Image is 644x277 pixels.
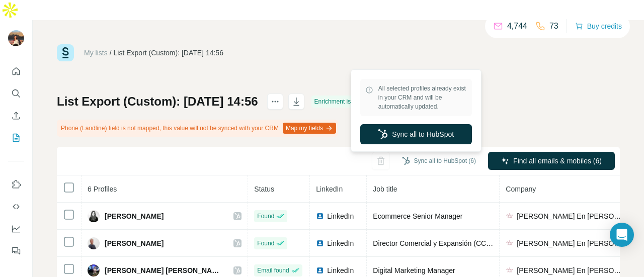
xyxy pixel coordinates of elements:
span: [PERSON_NAME] [105,238,164,248]
span: LinkedIn [327,211,354,221]
img: Avatar [88,237,100,249]
button: Quick start [8,62,24,80]
button: actions [267,94,283,110]
span: [PERSON_NAME] En [PERSON_NAME] Shoes [517,265,626,275]
span: [PERSON_NAME] [105,211,164,221]
div: Phone (Landline) field is not mapped, this value will not be synced with your CRM [57,120,338,137]
img: Avatar [88,264,100,276]
li: / [110,48,112,58]
span: Email found [257,266,289,275]
img: Surfe Logo [57,44,74,61]
span: All selected profiles already exist in your CRM and will be automatically updated. [378,84,467,111]
span: LinkedIn [327,265,354,275]
span: Find all emails & mobiles (6) [513,156,602,166]
p: 73 [549,20,558,32]
img: company-logo [506,212,514,220]
span: Found [257,212,274,221]
span: Status [254,185,274,193]
button: Find all emails & mobiles (6) [488,152,615,170]
span: LinkedIn [316,185,343,193]
img: LinkedIn logo [316,266,324,274]
img: Avatar [88,210,100,222]
span: Company [506,185,536,193]
button: Feedback [8,242,24,260]
div: List Export (Custom): [DATE] 14:56 [114,48,223,58]
div: Open Intercom Messenger [610,223,634,247]
img: Avatar [8,30,24,46]
button: Search [8,84,24,103]
button: Buy credits [575,19,622,33]
span: [PERSON_NAME] En [PERSON_NAME] Shoes [517,238,626,248]
span: [PERSON_NAME] En [PERSON_NAME] Shoes [517,211,626,221]
a: My lists [84,49,108,57]
span: Job title [373,185,397,193]
button: Sync all to HubSpot [360,124,472,144]
button: Dashboard [8,220,24,238]
span: Found [257,239,274,248]
button: My lists [8,129,24,147]
button: Use Surfe API [8,198,24,216]
span: Digital Marketing Manager [373,266,455,274]
span: Director Comercial y Expansión (CCO) [373,239,494,247]
h1: List Export (Custom): [DATE] 14:56 [57,94,258,110]
img: LinkedIn logo [316,239,324,247]
img: company-logo [506,239,514,247]
p: 4,744 [507,20,527,32]
span: Ecommerce Senior Manager [373,212,462,220]
button: Use Surfe on LinkedIn [8,175,24,194]
button: Map my fields [283,123,336,134]
span: [PERSON_NAME] [PERSON_NAME] [105,265,223,275]
button: Sync all to HubSpot (6) [395,153,483,168]
img: LinkedIn logo [316,212,324,220]
button: Enrich CSV [8,107,24,125]
img: company-logo [506,266,514,274]
span: 6 Profiles [88,185,117,193]
span: LinkedIn [327,238,354,248]
div: Enrichment is done [311,96,381,108]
